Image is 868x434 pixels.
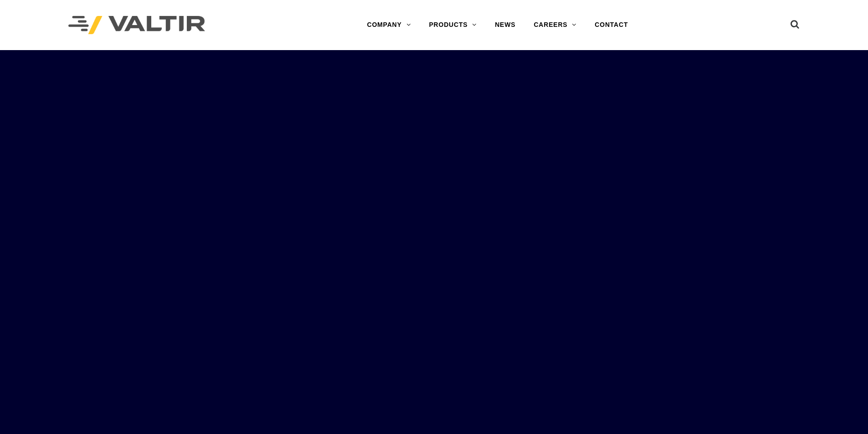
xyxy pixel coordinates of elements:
[68,16,205,35] img: Valtir
[358,16,420,34] a: COMPANY
[420,16,486,34] a: PRODUCTS
[486,16,524,34] a: NEWS
[586,16,637,34] a: CONTACT
[524,16,586,34] a: CAREERS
